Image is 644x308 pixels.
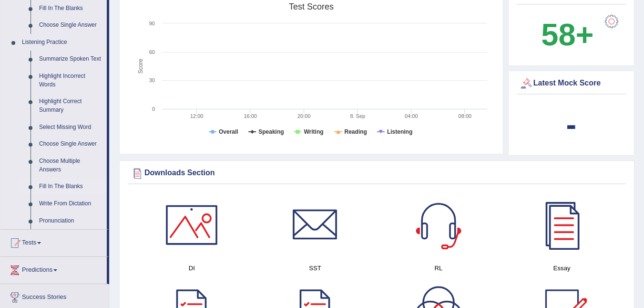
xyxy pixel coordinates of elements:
a: Write From Dictation [35,195,107,212]
text: 90 [149,21,155,26]
text: 04:00 [405,113,418,119]
h4: Essay [505,263,619,273]
a: Predictions [0,257,107,281]
tspan: Overall [219,128,238,135]
a: Listening Practice [18,34,107,51]
tspan: Writing [304,128,323,135]
a: Choose Single Answer [35,136,107,153]
b: 58+ [541,17,593,52]
h4: SST [258,263,372,273]
a: Pronunciation [35,212,107,230]
text: 16:00 [244,113,257,119]
a: Highlight Incorrect Words [35,68,107,93]
a: Success Stories [0,284,109,308]
text: 20:00 [297,113,311,119]
a: Tests [0,230,107,254]
div: Latest Mock Score [519,76,624,91]
text: 12:00 [190,113,204,119]
h4: DI [135,263,249,273]
text: 30 [149,77,155,83]
div: Downloads Section [130,166,624,181]
a: Select Missing Word [35,119,107,136]
text: 60 [149,49,155,55]
a: Choose Multiple Answers [35,153,107,178]
b: - [566,107,577,142]
tspan: Score [137,59,144,74]
a: Summarize Spoken Text [35,51,107,68]
tspan: 8. Sep [350,113,365,119]
a: Fill In The Blanks [35,178,107,195]
a: Highlight Correct Summary [35,93,107,118]
text: 08:00 [459,113,472,119]
text: 0 [152,106,155,112]
tspan: Reading [345,128,367,135]
h4: RL [382,263,496,273]
tspan: Listening [387,128,412,135]
a: Choose Single Answer [35,17,107,34]
tspan: Test scores [289,2,334,11]
tspan: Speaking [258,128,284,135]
